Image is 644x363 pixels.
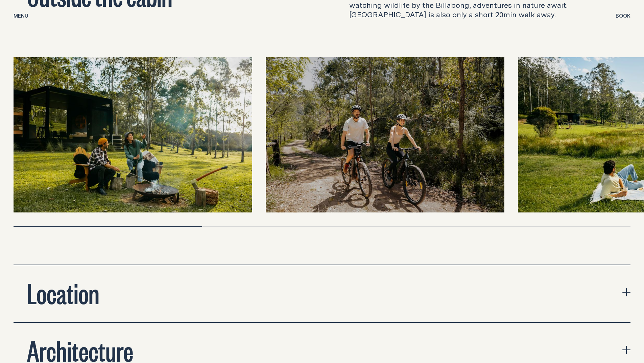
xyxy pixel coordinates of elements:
span: Book [616,13,630,18]
h2: Location [27,279,99,306]
span: Menu [14,13,28,18]
button: show booking tray [616,12,630,20]
button: expand accordion [14,265,630,322]
button: show menu [14,12,28,20]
